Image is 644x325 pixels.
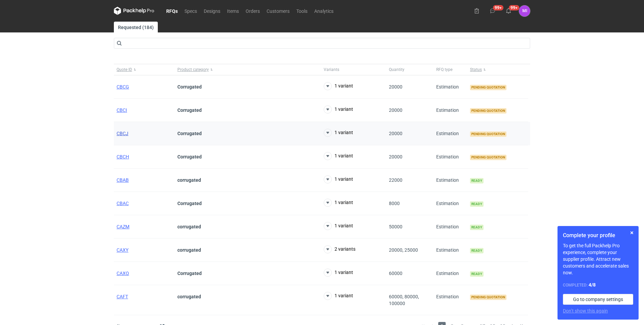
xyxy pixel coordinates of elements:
[434,215,467,239] div: Estimation
[114,7,154,15] svg: Packhelp Pro
[177,177,201,183] strong: corrugated
[389,107,402,113] span: 20000
[293,7,311,15] a: Tools
[117,201,129,206] a: CBAC
[117,271,129,276] a: CAXQ
[200,7,224,15] a: Designs
[324,245,355,253] button: 2 variants
[117,67,132,72] span: Quote ID
[470,201,484,207] span: Ready
[177,131,202,136] strong: Corrugated
[470,248,484,253] span: Ready
[117,177,129,183] a: CBAB
[177,271,202,276] strong: Corrugated
[117,154,129,159] a: CBCH
[503,5,514,16] button: 99+
[389,224,402,229] span: 50000
[434,239,467,262] div: Estimation
[324,152,353,160] button: 1 variant
[563,231,633,240] h1: Complete your profile
[434,169,467,192] div: Estimation
[117,84,129,90] a: CBCG
[324,82,353,90] button: 1 variant
[470,108,506,114] span: Pending quotation
[563,281,633,289] div: Completed:
[434,122,467,145] div: Estimation
[519,5,530,17] button: MI
[324,222,353,230] button: 1 variant
[177,107,202,113] strong: Corrugated
[177,247,201,253] strong: corrugated
[177,294,201,299] strong: corrugated
[389,154,402,159] span: 20000
[324,105,353,114] button: 1 variant
[470,271,484,277] span: Ready
[177,224,201,229] strong: corrugated
[470,85,506,90] span: Pending quotation
[467,64,528,75] button: Status
[242,7,263,15] a: Orders
[177,67,209,72] span: Product category
[470,67,482,72] span: Status
[519,5,530,17] div: Monika Iskrzyńska
[177,154,202,159] strong: Corrugated
[117,131,128,136] a: CBCJ
[177,84,202,90] strong: Corrugated
[117,107,127,113] a: CBCI
[389,271,402,276] span: 60000
[563,294,633,305] a: Go to company settings
[436,67,452,72] span: RFQ type
[434,75,467,99] div: Estimation
[628,229,636,237] button: Skip for now
[470,295,506,300] span: Pending quotation
[563,307,608,314] button: Don’t show this again
[434,145,467,169] div: Estimation
[224,7,242,15] a: Items
[175,64,321,75] button: Product category
[324,129,353,137] button: 1 variant
[117,224,129,229] a: CAZM
[177,201,202,206] strong: Corrugated
[389,177,402,183] span: 22000
[114,64,175,75] button: Quote ID
[389,201,400,206] span: 8000
[324,175,353,183] button: 1 variant
[324,292,353,300] button: 1 variant
[470,178,484,183] span: Ready
[589,282,596,287] strong: 4 / 8
[470,155,506,160] span: Pending quotation
[389,131,402,136] span: 20000
[324,199,353,207] button: 1 variant
[434,192,467,215] div: Estimation
[263,7,293,15] a: Customers
[389,84,402,90] span: 20000
[163,7,181,15] a: RFQs
[389,67,404,72] span: Quantity
[434,285,467,315] div: Estimation
[324,67,339,72] span: Variants
[114,22,158,32] a: Requested (184)
[389,247,418,253] span: 20000, 25000
[311,7,337,15] a: Analytics
[434,262,467,285] div: Estimation
[117,294,128,299] a: CAFT
[389,294,419,306] span: 60000, 80000, 100000
[563,242,633,276] p: To get the full Packhelp Pro experience, complete your supplier profile. Attract new customers an...
[117,247,128,253] a: CAXY
[181,7,200,15] a: Specs
[487,5,498,16] button: 99+
[470,225,484,230] span: Ready
[324,269,353,277] button: 1 variant
[470,131,506,137] span: Pending quotation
